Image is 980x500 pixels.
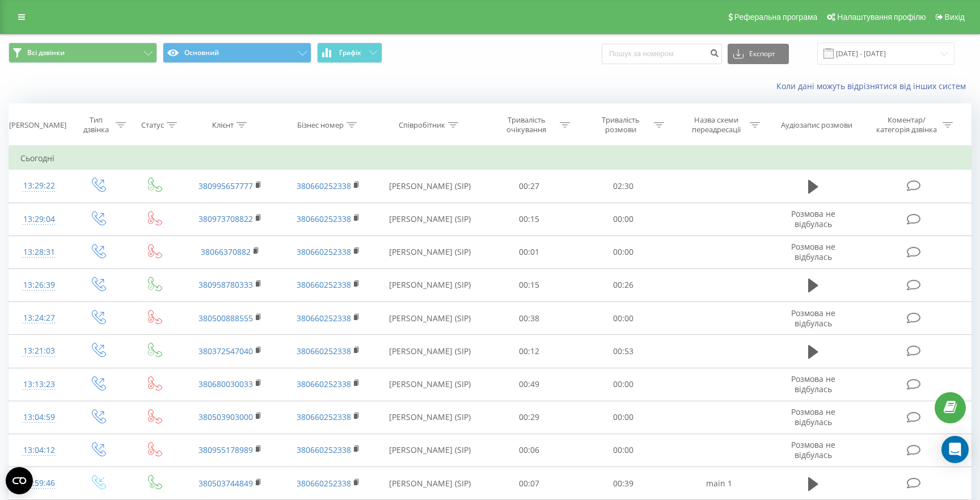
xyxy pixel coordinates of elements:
[377,467,483,500] td: [PERSON_NAME] (SIP)
[198,213,253,224] a: 380973708822
[297,411,351,422] a: 380660252338
[602,44,722,64] input: Пошук за номером
[6,467,33,494] button: Open CMP widget
[590,115,651,135] div: Тривалість розмови
[9,120,66,130] div: [PERSON_NAME]
[576,236,670,268] td: 00:00
[20,439,58,461] div: 13:04:12
[791,208,835,229] span: Розмова не відбулась
[686,115,747,135] div: Назва схеми переадресації
[837,12,926,22] span: Налаштування профілю
[377,170,483,203] td: [PERSON_NAME] (SIP)
[576,302,670,335] td: 00:00
[339,49,361,57] span: Графік
[670,467,768,500] td: main 1
[9,43,157,63] button: Всі дзвінки
[576,467,670,500] td: 00:39
[576,368,670,401] td: 00:00
[141,120,164,130] div: Статус
[791,308,835,329] span: Розмова не відбулась
[201,246,251,257] a: 38066370882
[297,444,351,455] a: 380660252338
[20,406,58,428] div: 13:04:59
[791,439,835,460] span: Розмова не відбулась
[576,203,670,236] td: 00:00
[873,115,940,135] div: Коментар/категорія дзвінка
[297,478,351,489] a: 380660252338
[377,302,483,335] td: [PERSON_NAME] (SIP)
[377,368,483,401] td: [PERSON_NAME] (SIP)
[20,307,58,329] div: 13:24:27
[79,115,113,135] div: Тип дзвінка
[198,444,253,455] a: 380955178989
[212,120,234,130] div: Клієнт
[482,302,576,335] td: 00:38
[198,411,253,422] a: 380503903000
[20,472,58,494] div: 12:59:46
[482,467,576,500] td: 00:07
[482,170,576,203] td: 00:27
[576,434,670,467] td: 00:00
[941,436,969,463] div: Open Intercom Messenger
[482,401,576,434] td: 00:29
[297,346,351,356] a: 380660252338
[20,208,58,230] div: 13:29:04
[198,180,253,191] a: 380995657777
[377,268,483,301] td: [PERSON_NAME] (SIP)
[791,241,835,262] span: Розмова не відбулась
[198,313,253,323] a: 380500888555
[377,434,483,467] td: [PERSON_NAME] (SIP)
[482,236,576,268] td: 00:01
[576,401,670,434] td: 00:00
[377,401,483,434] td: [PERSON_NAME] (SIP)
[297,120,344,130] div: Бізнес номер
[20,241,58,263] div: 13:28:31
[297,379,351,389] a: 380660252338
[20,340,58,362] div: 13:21:03
[198,478,253,489] a: 380503744849
[20,175,58,197] div: 13:29:22
[791,373,835,394] span: Розмова не відбулась
[198,379,253,389] a: 380680030033
[297,246,351,257] a: 380660252338
[317,43,382,63] button: Графік
[9,147,971,170] td: Сьогодні
[377,203,483,236] td: [PERSON_NAME] (SIP)
[27,48,65,57] span: Всі дзвінки
[734,12,818,22] span: Реферальна програма
[20,274,58,296] div: 13:26:39
[576,170,670,203] td: 02:30
[776,81,971,91] a: Коли дані можуть відрізнятися вiд інших систем
[377,335,483,368] td: [PERSON_NAME] (SIP)
[496,115,557,135] div: Тривалість очікування
[482,335,576,368] td: 00:12
[297,279,351,290] a: 380660252338
[482,268,576,301] td: 00:15
[198,279,253,290] a: 380958780333
[163,43,311,63] button: Основний
[576,268,670,301] td: 00:26
[728,44,789,64] button: Експорт
[482,203,576,236] td: 00:15
[297,313,351,323] a: 380660252338
[781,120,852,130] div: Аудіозапис розмови
[399,120,445,130] div: Співробітник
[20,373,58,396] div: 13:13:23
[297,213,351,224] a: 380660252338
[198,346,253,356] a: 380372547040
[482,434,576,467] td: 00:06
[377,236,483,268] td: [PERSON_NAME] (SIP)
[945,12,965,22] span: Вихід
[297,180,351,191] a: 380660252338
[482,368,576,401] td: 00:49
[791,406,835,427] span: Розмова не відбулась
[576,335,670,368] td: 00:53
